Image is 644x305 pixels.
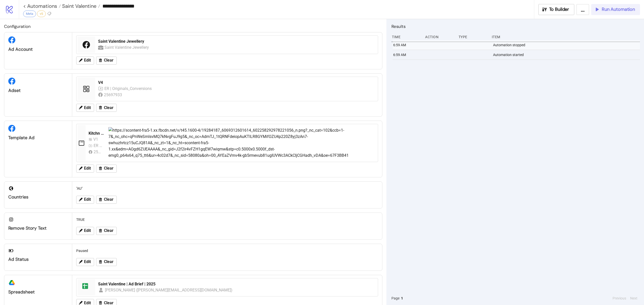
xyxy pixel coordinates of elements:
[61,4,100,9] a: Saint Valentine
[8,257,68,262] div: Ad Status
[8,135,68,141] div: Template Ad
[491,32,640,42] div: Item
[108,127,375,159] img: https://scontent-fra5-1.xx.fbcdn.net/v/t45.1600-4/19284187_6069312601614_602258292978221056_n.png...
[94,149,103,155] div: 25697933
[84,58,91,63] span: Edit
[393,50,422,60] div: 6:59 AM
[96,258,117,266] button: Clear
[84,166,91,171] span: Edit
[96,165,117,173] button: Clear
[23,11,36,17] div: Meta
[549,7,569,12] span: To Builder
[104,92,123,98] div: 25697933
[98,281,375,287] div: Saint Valentine | Ad Brief | 2025
[391,295,399,301] span: Page
[538,4,575,15] button: To Builder
[105,287,233,293] div: [PERSON_NAME] ([PERSON_NAME][EMAIL_ADDRESS][DOMAIN_NAME])
[74,184,380,193] div: "AU"
[94,142,103,149] div: ER | Originals_Conversions
[391,32,421,42] div: Time
[576,4,589,15] button: ...
[23,4,61,9] a: < Automations
[76,104,94,112] button: Edit
[93,136,100,142] div: V1
[611,295,628,301] button: Previous
[96,227,117,235] button: Clear
[74,246,380,256] div: Paused
[458,32,488,42] div: Type
[104,228,113,233] span: Clear
[98,39,375,44] div: Saint Valentine Jewellery
[76,165,94,173] button: Edit
[96,196,117,204] button: Clear
[76,196,94,204] button: Edit
[104,44,150,50] div: Saint Valentine Jewellery
[98,80,375,85] div: V4
[37,11,46,17] div: v5
[602,7,635,12] span: Run Automation
[76,258,94,266] button: Edit
[96,104,117,112] button: Clear
[104,260,113,264] span: Clear
[74,215,380,224] div: TRUE
[591,4,640,15] button: Run Automation
[8,289,68,295] div: Spreadsheet
[4,23,382,30] h2: Configuration
[8,194,68,200] div: Countries
[493,40,641,50] div: Automation stopped
[399,295,405,301] button: 1
[493,50,641,60] div: Automation started
[84,228,91,233] span: Edit
[104,106,113,110] span: Clear
[104,85,152,92] div: ER | Originals_Conversions
[84,197,91,202] span: Edit
[393,40,422,50] div: 6:59 AM
[84,106,91,110] span: Edit
[8,88,68,93] div: Adset
[104,58,113,63] span: Clear
[96,57,117,65] button: Clear
[104,166,113,171] span: Clear
[104,197,113,202] span: Clear
[8,225,68,231] div: Remove Story Text
[629,295,639,301] button: Next
[61,3,96,9] span: Saint Valentine
[84,260,91,264] span: Edit
[76,227,94,235] button: Edit
[76,57,94,65] button: Edit
[8,46,68,52] div: Ad Account
[425,32,454,42] div: Action
[391,23,640,30] h2: Results
[89,131,104,136] div: Kitchn Template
